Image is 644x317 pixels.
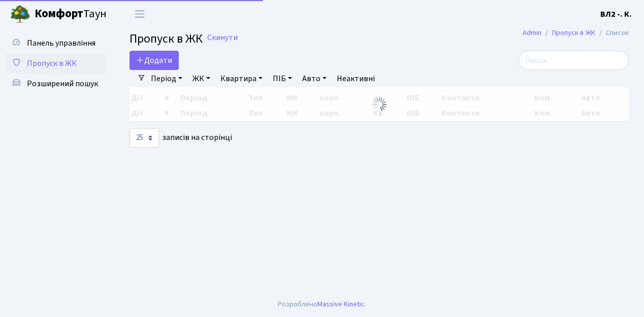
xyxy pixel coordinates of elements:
span: Пропуск в ЖК [27,58,77,69]
select: записів на сторінці [130,128,159,148]
span: Пропуск в ЖК [130,30,203,48]
label: записів на сторінці [130,128,232,148]
a: Панель управління [5,33,107,53]
a: ВЛ2 -. К. [600,8,632,20]
a: Неактивні [333,70,379,87]
span: Розширений пошук [27,78,98,89]
a: Авто [298,70,331,87]
a: Пропуск в ЖК [552,27,595,38]
button: Переключити навігацію [127,6,152,22]
span: Панель управління [27,38,95,49]
span: Таун [35,6,107,23]
a: ЖК [188,70,214,87]
span: Додати [136,55,172,66]
a: Admin [523,27,541,38]
img: Обробка... [371,96,388,113]
a: Скинути [207,33,238,43]
nav: breadcrumb [507,22,644,44]
a: ПІБ [269,70,296,87]
img: logo.png [10,4,30,24]
div: Розроблено . [278,299,366,310]
a: Період [147,70,186,87]
input: Пошук... [519,51,629,70]
a: Квартира [216,70,267,87]
li: Список [595,27,629,39]
b: Комфорт [35,6,83,22]
a: Пропуск в ЖК [5,53,107,74]
a: Massive Kinetic [317,299,365,309]
a: Додати [130,51,179,70]
b: ВЛ2 -. К. [600,9,632,20]
a: Розширений пошук [5,74,107,94]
